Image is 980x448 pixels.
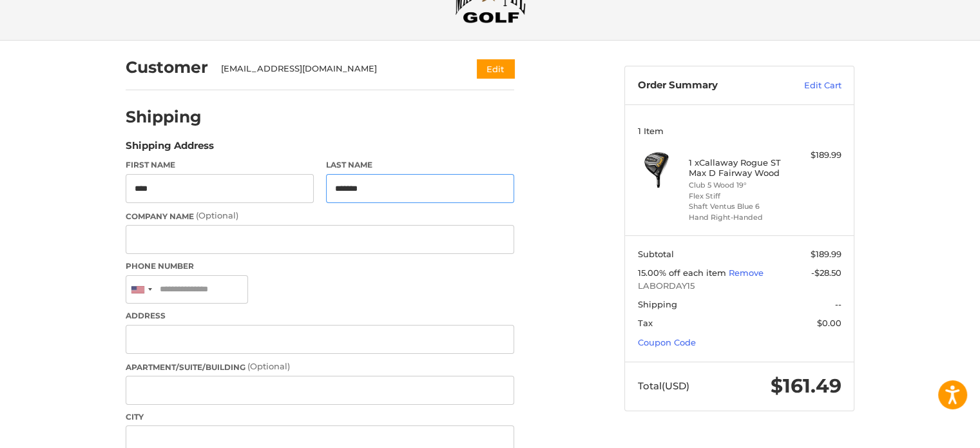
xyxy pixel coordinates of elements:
h2: Shipping [126,107,202,127]
span: 15.00% off each item [638,268,729,278]
div: $189.99 [791,149,841,162]
span: Subtotal [638,249,674,259]
span: $189.99 [811,249,841,259]
span: LABORDAY15 [638,280,841,293]
span: -- [835,299,841,309]
label: Company Name [126,209,514,222]
small: (Optional) [196,210,238,220]
li: Shaft Ventus Blue 6 [689,201,787,212]
li: Club 5 Wood 19° [689,180,787,191]
label: Last Name [326,159,514,171]
a: Remove [729,268,764,278]
label: First Name [126,159,314,171]
label: Address [126,310,514,322]
span: Shipping [638,299,677,309]
span: Total (USD) [638,380,689,392]
a: Edit Cart [776,79,841,92]
label: Phone Number [126,260,514,272]
button: Edit [477,59,514,78]
span: Tax [638,318,653,328]
span: -$28.50 [811,268,841,278]
small: (Optional) [247,361,290,371]
li: Flex Stiff [689,191,787,202]
label: City [126,411,514,423]
h3: Order Summary [638,79,776,92]
li: Hand Right-Handed [689,212,787,223]
h4: 1 x Callaway Rogue ST Max D Fairway Wood [689,157,787,179]
legend: Shipping Address [126,139,214,159]
a: Coupon Code [638,337,696,347]
label: Apartment/Suite/Building [126,360,514,373]
span: $0.00 [817,318,841,328]
h2: Customer [126,57,208,77]
h3: 1 Item [638,126,841,136]
div: [EMAIL_ADDRESS][DOMAIN_NAME] [221,63,452,75]
div: United States: +1 [126,276,156,304]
